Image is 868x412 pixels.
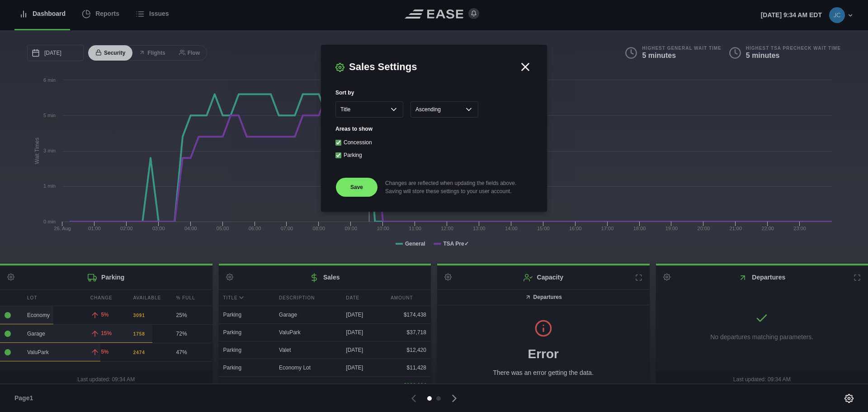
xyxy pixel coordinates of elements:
[335,125,533,133] label: Areas to show
[335,177,378,197] button: Save
[344,139,372,146] label: Concession
[344,152,362,158] label: Parking
[385,187,516,195] p: Saving will store these settings to your user account.
[335,89,533,97] label: Sort by
[335,59,518,74] h2: Sales Settings
[385,179,516,187] p: Changes are reflected when updating the fields above.
[14,393,37,403] span: Page 1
